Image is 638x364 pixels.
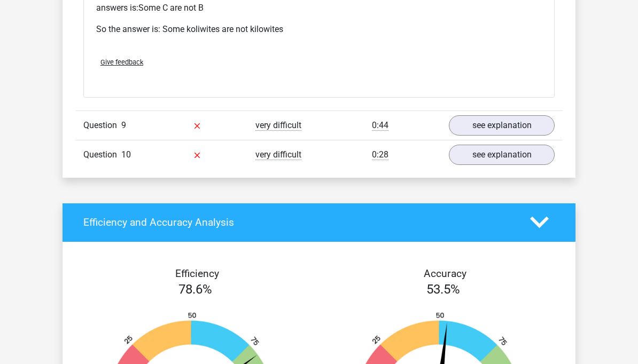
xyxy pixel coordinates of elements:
[255,120,301,131] span: very difficult
[121,149,131,160] span: 10
[83,148,121,161] span: Question
[96,23,542,36] p: So the answer is: Some koliwites are not kilowites
[83,267,311,280] h4: Efficiency
[372,149,388,160] span: 0:28
[449,115,555,136] a: see explanation
[178,282,212,297] span: 78.6%
[83,119,121,132] span: Question
[372,120,388,131] span: 0:44
[255,149,301,160] span: very difficult
[100,58,143,66] span: Give feedback
[83,216,514,228] h4: Efficiency and Accuracy Analysis
[426,282,460,297] span: 53.5%
[331,267,559,280] h4: Accuracy
[121,120,126,130] span: 9
[449,145,555,165] a: see explanation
